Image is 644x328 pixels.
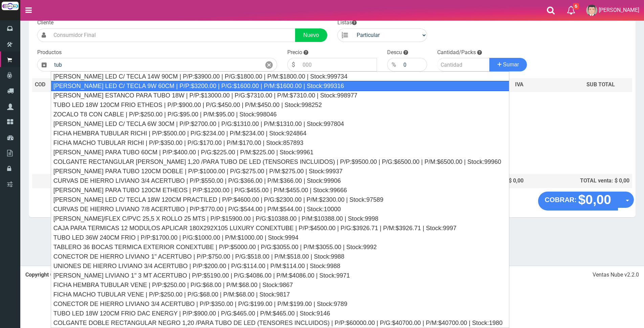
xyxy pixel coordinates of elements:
[51,72,509,81] div: [PERSON_NAME] LED C/ TECLA 14W 90CM | P/P:$3900.00 | P/G:$1800.00 | P/M:$1800.00 | Stock:999734
[32,78,63,92] th: COD
[545,196,577,203] strong: COBRAR:
[578,192,611,207] strong: $0,00
[51,110,509,119] div: ZOCALO T8 CON CABLE | P/P:$250.00 | P/G:$95.00 | P/M:$95.00 | Stock:998046
[51,148,509,157] div: [PERSON_NAME] PARA TUBO 60CM | P/P:$400.00 | P/G:$225.00 | P/M:$225.00 | Stock:99961
[51,91,509,100] div: [PERSON_NAME] ESTANCO PARA TUBO 18W | P/P:$13000.00 | P/G:$7310.00 | P/M:$7310.00 | Stock:998977
[37,49,62,57] label: Productos
[337,19,357,27] label: Listas
[51,223,509,233] div: CAJA PARA TERMICAS 12 MODULOS APLICAR 180X292X105 LUXURY CONEXTUBE | P/P:$4500.00 | P/G:$3926.71 ...
[515,81,524,88] span: IVA
[25,271,121,278] strong: Copyright © [DATE]-[DATE]
[51,280,509,290] div: FICHA HEMBRA TUBULAR VENE | P/P:$250.00 | P/G:$68.00 | P/M:$68.00 | Stock:9867
[51,81,509,91] div: [PERSON_NAME] LED C/ TECLA 9W 60CM | P/P:$3200.00 | P/G:$1600.00 | P/M:$1600.00 | Stock:999316
[400,58,427,71] input: 000
[287,58,299,71] div: $
[295,28,327,42] a: Nuevo
[51,58,261,71] input: Introduzca el nombre del producto
[51,167,509,176] div: [PERSON_NAME] PARA TUBO 120CM DOBLE | P/P:$1000.00 | P/G:$275.00 | P/M:$275.00 | Stock:99937
[51,261,509,271] div: UNIONES DE HIERRO LIVIANO 3/4 ACERTUBO | P/P:$200.00 | P/G:$114.00 | P/M:$114.00 | Stock:9988
[529,177,629,185] div: TOTAL venta: $ 0,00
[51,195,509,204] div: [PERSON_NAME] LED C/ TECLA 18W 120CM PRACTILED | P/P:$4600.00 | P/G:$2300.00 | P/M:$2300.00 | Sto...
[51,252,509,261] div: CONECTOR DE HIERRO LIVIANO 1" ACERTUBO | P/P:$750.00 | P/G:$518.00 | P/M:$518.00 | Stock:9988
[503,62,519,67] span: Sumar
[51,157,509,167] div: COLGANTE RECTANGULAR [PERSON_NAME] 1,20 /PARA TUBO DE LED (TENSORES INCLUIDOS) | P/P:$9500.00 | P...
[437,58,490,71] input: Cantidad
[599,7,639,13] span: [PERSON_NAME]
[299,58,377,71] input: 000
[51,318,509,328] div: COLGANTE DOBLE RECTANGULAR NEGRO 1,20 /PARA TUBO DE LED (TENSORES INCLUIDOS) | P/P:$60000.00 | P/...
[50,28,295,42] input: Consumidor Final
[593,271,639,279] div: Ventas Nube v2.2.0
[37,19,53,27] label: Cliente
[51,176,509,185] div: CURVAS DE HIERRO LIVIANO 3/4 ACERTUBO | P/P:$550.00 | P/G:$366.00 | P/M:$366.00 | Stock:99906
[51,299,509,309] div: CONECTOR DE HIERRO LIVIANO 3/4 ACERTUBO | P/P:$350.00 | P/G:$199.00 | P/M:$199.00 | Stock:9789
[2,2,19,10] img: Logo grande
[51,129,509,138] div: FICHA HEMBRA TUBULAR RICHI | P/P:$500.00 | P/G:$234.00 | P/M:$234.00 | Stock:924864
[51,290,509,299] div: FICHA MACHO TUBULAR VENE | P/P:$250.00 | P/G:$68.00 | P/M:$68.00 | Stock:9817
[51,138,509,148] div: FICHA MACHO TUBULAR RICHI | P/P:$350.00 | P/G:$170.00 | P/M:$170.00 | Stock:857893
[287,49,302,57] label: Precio
[538,192,618,211] button: COBRAR: $0,00
[586,5,597,16] img: User Image
[51,204,509,214] div: CURVAS DE HIERRO LIVIANO 7/8 ACERTUBO | P/P:$770.00 | P/G:$544.00 | P/M:$544.00 | Stock:10000
[51,214,509,223] div: [PERSON_NAME]/FLEX C/PVC 25,5 X ROLLO 25 MTS | P/P:$15900.00 | P/G:$10388.00 | P/M:$10388.00 | St...
[387,58,400,71] div: %
[573,3,579,9] span: 6
[51,119,509,129] div: [PERSON_NAME] LED C/ TECLA 6W 30CM | P/P:$2700.00 | P/G:$1310.00 | P/M:$1310.00 | Stock:997804
[51,309,509,318] div: TUBO LED 18W 120CM FRIO DAC ENERGY | P/P:$900.00 | P/G:$465.00 | P/M:$465.00 | Stock:9146
[489,58,527,71] button: Sumar
[437,49,476,57] label: Cantidad/Packs
[35,102,615,160] h3: Debes agregar un producto.
[387,49,402,57] label: Descu
[51,242,509,252] div: TABLERO 36 BOCAS TERMICA EXTERIOR CONEXTUBE | P/P:$5000.00 | P/G:$3055.00 | P/M:$3055.00 | Stock:...
[51,233,509,242] div: TUBO LED 36W 240CM FRIO | P/P:$1700.00 | P/G:$1000.00 | P/M:$1000.00 | Stock:9994
[51,100,509,110] div: TUBO LED 18W 120CM FRIO ETHEOS | P/P:$900.00 | P/G:$450.00 | P/M:$450.00 | Stock:998252
[51,185,509,195] div: [PERSON_NAME] PARA TUBO 120CM ETHEOS | P/P:$1200.00 | P/G:$455.00 | P/M:$455.00 | Stock:99666
[51,271,509,280] div: [PERSON_NAME] LIVIANO 1" 3 MT ACERTUBO | P/P:$5190.00 | P/G:$4086.00 | P/M:$4086.00 | Stock:9971
[586,81,615,89] span: SUB TOTAL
